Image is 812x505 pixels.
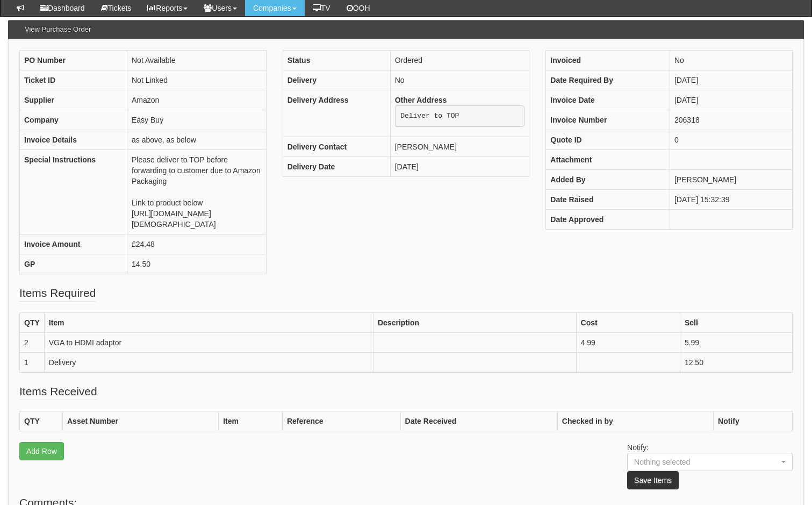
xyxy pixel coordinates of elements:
th: Delivery Address [283,90,390,137]
th: Delivery Date [283,157,390,176]
th: Item [44,313,373,333]
td: No [670,51,792,70]
th: Date Approved [546,210,670,230]
td: [DATE] [670,70,792,90]
th: Invoice Details [20,130,127,150]
th: Attachment [546,150,670,170]
th: Checked in by [557,411,713,431]
th: Added By [546,170,670,190]
button: Nothing selected [627,453,793,471]
legend: Items Received [19,383,97,400]
td: 2 [20,333,45,353]
th: Delivery [283,70,390,90]
div: Nothing selected [634,457,765,467]
h3: View Purchase Order [19,20,96,39]
th: Date Required By [546,70,670,90]
td: £24.48 [127,234,267,254]
th: Reference [282,411,400,431]
th: Ticket ID [20,70,127,90]
th: Delivery Contact [283,137,390,157]
p: Notify: [627,442,793,489]
th: QTY [20,313,45,333]
td: Amazon [127,90,267,110]
td: 1 [20,353,45,373]
td: 4.99 [576,333,680,353]
td: No [390,70,529,90]
b: Other Address [395,96,447,104]
th: Special Instructions [20,150,127,234]
td: Ordered [390,51,529,70]
td: Delivery [44,353,373,373]
td: 12.50 [680,353,792,373]
td: Easy Buy [127,110,267,130]
pre: Deliver to TOP [395,105,525,127]
button: Save Items [627,471,679,489]
th: Cost [576,313,680,333]
td: Not Linked [127,70,267,90]
th: QTY [20,411,63,431]
th: Invoice Number [546,110,670,130]
td: [PERSON_NAME] [670,170,792,190]
td: 0 [670,130,792,150]
th: Quote ID [546,130,670,150]
td: [PERSON_NAME] [390,137,529,157]
th: PO Number [20,51,127,70]
th: Sell [680,313,792,333]
td: [DATE] 15:32:39 [670,190,792,210]
td: 5.99 [680,333,792,353]
th: Company [20,110,127,130]
a: Add Row [19,442,64,460]
td: 14.50 [127,254,267,274]
th: Asset Number [63,411,219,431]
td: [DATE] [670,90,792,110]
td: VGA to HDMI adaptor [44,333,373,353]
th: Supplier [20,90,127,110]
th: Invoice Amount [20,234,127,254]
th: Date Raised [546,190,670,210]
th: Invoice Date [546,90,670,110]
th: Notify [714,411,793,431]
th: Date Received [400,411,557,431]
th: Item [219,411,283,431]
td: as above, as below [127,130,267,150]
th: Invoiced [546,51,670,70]
td: Not Available [127,51,267,70]
td: 206318 [670,110,792,130]
td: [DATE] [390,157,529,176]
td: Please deliver to TOP before forwarding to customer due to Amazon Packaging Link to product below... [127,150,267,234]
th: Status [283,51,390,70]
th: Description [373,313,576,333]
legend: Items Required [19,285,96,302]
th: GP [20,254,127,274]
